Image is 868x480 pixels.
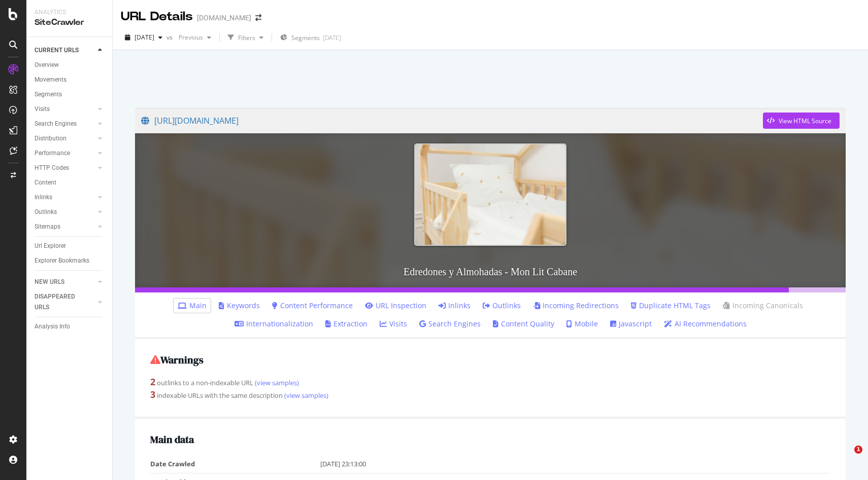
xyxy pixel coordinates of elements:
div: Visits [35,104,50,115]
a: Inlinks [439,301,471,311]
span: vs [166,33,175,42]
div: Overview [35,60,59,70]
a: Visits [380,319,407,329]
div: URL Details [121,8,193,25]
a: Content Performance [272,301,353,311]
strong: 2 [150,376,155,388]
a: DISAPPEARED URLS [35,291,95,313]
button: View HTML Source [763,113,840,129]
a: AI Recommendations [664,319,747,329]
a: Extraction [325,319,368,329]
a: Main [178,301,207,311]
div: [DOMAIN_NAME] [197,13,251,23]
a: Segments [35,89,105,100]
a: Url Explorer [35,241,105,251]
a: Outlinks [483,301,521,311]
td: Date Crawled [150,455,320,473]
a: Movements [35,75,105,85]
div: [DATE] [323,33,341,42]
div: Sitemaps [35,221,60,232]
div: Distribution [35,133,66,144]
a: Overview [35,60,105,70]
a: Mobile [566,319,598,329]
div: Performance [35,148,70,159]
span: 1 [854,446,862,454]
div: arrow-right-arrow-left [255,14,261,21]
a: Incoming Redirections [533,301,619,311]
a: Content [35,177,105,188]
a: (view samples) [253,378,299,387]
a: Performance [35,148,95,159]
div: Explorer Bookmarks [35,255,89,266]
div: Analytics [35,8,104,17]
a: HTTP Codes [35,163,95,173]
div: SiteCrawler [35,17,104,28]
button: [DATE] [121,29,166,46]
div: Search Engines [35,119,77,129]
a: (view samples) [283,391,328,400]
button: Segments[DATE] [276,29,345,46]
a: Content Quality [493,319,554,329]
td: [DATE] 23:13:00 [320,455,830,473]
a: URL Inspection [365,301,426,311]
span: Segments [291,33,320,42]
div: Analysis Info [35,321,70,332]
strong: 3 [150,388,155,400]
div: indexable URLs with the same description [150,388,830,401]
a: Search Engines [419,319,481,329]
div: Inlinks [35,192,52,203]
a: [URL][DOMAIN_NAME] [141,108,763,133]
a: Incoming Canonicals [723,301,803,311]
img: Edredones y Almohadas - Mon Lit Cabane [414,143,566,245]
h2: Warnings [150,354,830,365]
div: Segments [35,89,62,100]
a: CURRENT URLS [35,45,95,56]
h2: Main data [150,434,830,445]
span: Previous [175,33,203,42]
a: Duplicate HTML Tags [631,301,711,311]
a: Inlinks [35,192,95,203]
a: Explorer Bookmarks [35,255,105,266]
div: Url Explorer [35,241,66,251]
div: CURRENT URLS [35,45,79,56]
div: NEW URLS [35,277,64,287]
a: NEW URLS [35,277,95,287]
div: Outlinks [35,207,57,217]
div: outlinks to a non-indexable URL [150,376,830,389]
a: Analysis Info [35,321,105,332]
button: Filters [224,29,268,46]
div: Filters [238,33,255,42]
div: View HTML Source [779,117,831,125]
button: Previous [175,29,215,46]
a: Internationalization [235,319,313,329]
div: HTTP Codes [35,163,69,173]
span: 2025 Sep. 6th [135,33,154,42]
a: Search Engines [35,119,95,129]
iframe: Intercom live chat [833,446,858,470]
div: Content [35,177,56,188]
h3: Edredones y Almohadas - Mon Lit Cabane [135,256,846,287]
a: Keywords [219,301,260,311]
a: Sitemaps [35,221,95,232]
a: Javascript [610,319,652,329]
div: DISAPPEARED URLS [35,291,86,313]
a: Visits [35,104,95,115]
a: Distribution [35,133,95,144]
div: Movements [35,75,66,85]
a: Outlinks [35,207,95,217]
